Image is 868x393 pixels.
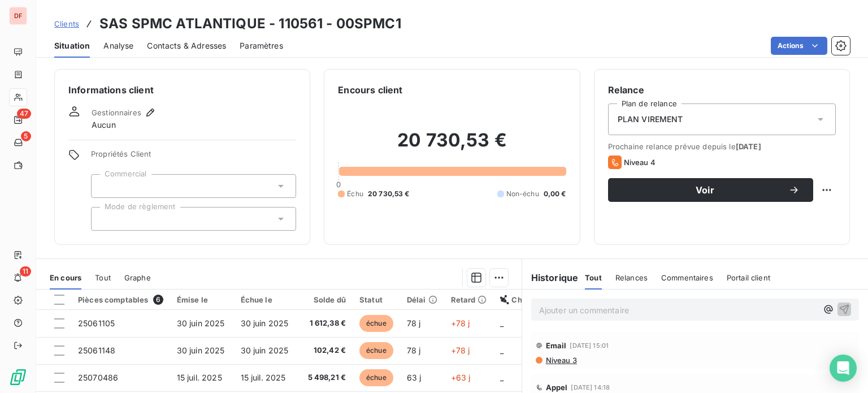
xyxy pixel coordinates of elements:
[451,373,471,382] span: +63 j
[338,129,566,163] h2: 20 730,53 €
[240,40,283,51] span: Paramètres
[522,271,579,284] h6: Historique
[78,318,115,328] span: 25061105
[241,295,291,304] div: Échue le
[506,189,539,199] span: Non-échu
[54,40,90,51] span: Situation
[177,346,225,355] span: 30 juin 2025
[661,273,713,282] span: Commentaires
[615,273,648,282] span: Relances
[68,83,296,97] h6: Informations client
[571,384,610,391] span: [DATE] 14:18
[830,355,857,382] div: Open Intercom Messenger
[241,346,289,355] span: 30 juin 2025
[304,372,346,383] span: 5 498,21 €
[736,142,761,151] span: [DATE]
[407,318,421,328] span: 78 j
[338,83,402,97] h6: Encours client
[546,383,568,392] span: Appel
[451,318,470,328] span: +78 j
[359,342,393,359] span: échue
[124,273,151,282] span: Graphe
[407,346,421,355] span: 78 j
[304,345,346,356] span: 102,42 €
[147,40,226,51] span: Contacts & Adresses
[359,315,393,332] span: échue
[99,14,401,34] h3: SAS SPMC ATLANTIQUE - 110561 - 00SPMC1
[91,149,296,165] span: Propriétés Client
[92,119,116,131] span: Aucun
[78,373,118,382] span: 25070486
[21,131,31,141] span: 5
[407,373,422,382] span: 63 j
[20,266,31,277] span: 11
[9,368,27,386] img: Logo LeanPay
[101,181,110,191] input: Ajouter une valeur
[618,114,683,125] span: PLAN VIREMENT
[624,158,656,167] span: Niveau 4
[103,40,133,51] span: Analyse
[336,180,341,189] span: 0
[241,318,289,328] span: 30 juin 2025
[54,18,79,29] a: Clients
[95,273,111,282] span: Tout
[50,273,81,282] span: En cours
[451,346,470,355] span: +78 j
[451,295,487,304] div: Retard
[608,83,836,97] h6: Relance
[500,295,552,304] div: Chorus Pro
[177,295,227,304] div: Émise le
[153,295,163,305] span: 6
[546,341,567,350] span: Email
[727,273,770,282] span: Portail client
[359,295,393,304] div: Statut
[177,318,225,328] span: 30 juin 2025
[101,214,110,224] input: Ajouter une valeur
[570,342,609,349] span: [DATE] 15:01
[359,369,393,386] span: échue
[608,142,836,151] span: Prochaine relance prévue depuis le
[407,295,437,304] div: Délai
[17,109,31,119] span: 47
[500,373,504,382] span: _
[622,185,788,195] span: Voir
[241,373,286,382] span: 15 juil. 2025
[347,189,363,199] span: Échu
[92,108,141,117] span: Gestionnaires
[585,273,602,282] span: Tout
[544,189,566,199] span: 0,00 €
[500,318,504,328] span: _
[304,318,346,329] span: 1 612,38 €
[368,189,410,199] span: 20 730,53 €
[78,295,163,305] div: Pièces comptables
[54,19,79,28] span: Clients
[500,346,504,355] span: _
[608,178,813,202] button: Voir
[9,7,27,25] div: DF
[545,356,577,365] span: Niveau 3
[78,346,115,355] span: 25061148
[304,295,346,304] div: Solde dû
[177,373,222,382] span: 15 juil. 2025
[771,37,827,55] button: Actions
